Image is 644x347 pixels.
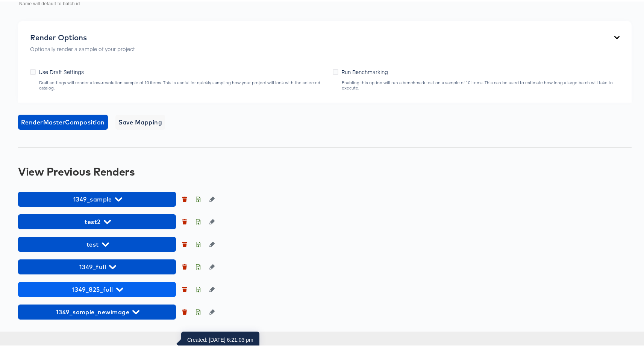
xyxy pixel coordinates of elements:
span: 1349_sample [22,192,172,203]
span: test2 [22,215,172,226]
button: 1349_sample [18,190,176,205]
span: 1349_825_full [22,283,172,293]
p: Optionally render a sample of your project [30,44,135,51]
span: Save Mapping [118,115,162,126]
span: Run Benchmarking [341,67,388,74]
span: 1349_sample_newimage [22,305,172,316]
button: 1349_sample_newimage [18,303,176,318]
button: test [18,235,176,250]
div: Enabling this option will run a benchmark test on a sample of 10 items. This can be used to estim... [341,79,620,89]
button: Save Mapping [115,113,165,128]
div: Render Options [30,32,135,41]
span: Use Draft Settings [39,67,84,74]
span: test [22,238,172,248]
button: RenderMasterComposition [18,113,108,128]
button: 1349_full [18,258,176,273]
div: Draft settings will render a low-resolution sample of 10 items. This is useful for quickly sampli... [39,79,325,89]
span: 1349_full [22,260,172,271]
div: View Previous Renders [18,164,632,176]
button: 1349_825_full [18,280,176,295]
span: Render Master Composition [21,115,105,126]
button: test2 [18,213,176,228]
